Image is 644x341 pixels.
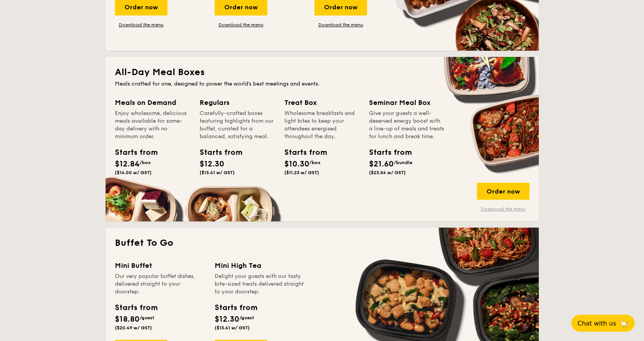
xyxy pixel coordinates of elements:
div: Meals on Demand [115,97,190,108]
span: /guest [239,315,254,320]
span: ($14.00 w/ GST) [115,170,152,175]
span: ($20.49 w/ GST) [115,325,152,331]
span: /guest [140,315,154,320]
span: 🦙 [619,319,629,328]
a: Download the menu [115,22,167,28]
div: Our very popular buffet dishes, delivered straight to your doorstep. [115,272,205,296]
h2: All-Day Meal Boxes [115,66,530,79]
div: Order now [477,183,530,200]
span: $12.30 [215,315,239,324]
h2: Buffet To Go [115,237,530,249]
span: /bundle [394,160,412,165]
span: $21.60 [369,159,394,169]
div: Carefully-crafted boxes featuring highlights from our buffet, curated for a balanced, satisfying ... [200,110,275,141]
div: Treat Box [284,97,360,108]
span: $18.80 [115,315,140,324]
div: Regulars [200,97,275,108]
button: Chat with us🦙 [571,315,635,332]
span: ($13.41 w/ GST) [215,325,250,331]
div: Starts from [215,302,257,314]
div: Enjoy wholesome, delicious meals available for same-day delivery with no minimum order. [115,110,190,141]
div: Starts from [200,147,234,158]
span: $12.30 [200,159,224,169]
a: Download the menu [215,22,267,28]
span: /box [309,160,321,165]
span: $12.84 [115,159,140,169]
div: Starts from [115,147,150,158]
div: Starts from [115,302,157,314]
span: ($23.54 w/ GST) [369,170,406,175]
a: Download the menu [314,22,367,28]
div: Mini High Tea [215,260,305,271]
div: Starts from [284,147,319,158]
span: /box [140,160,151,165]
a: Download the menu [477,206,530,212]
div: Wholesome breakfasts and light bites to keep your attendees energised throughout the day. [284,110,360,141]
span: $10.30 [284,159,309,169]
span: ($11.23 w/ GST) [284,170,319,175]
div: Give your guests a well-deserved energy boost with a line-up of meals and treats for lunch and br... [369,110,444,141]
div: Mini Buffet [115,260,205,271]
span: Chat with us [577,320,616,327]
div: Meals crafted for one, designed to power the world's best meetings and events. [115,80,530,88]
div: Delight your guests with our tasty bite-sized treats delivered straight to your doorstep. [215,272,305,296]
span: ($13.41 w/ GST) [200,170,235,175]
div: Seminar Meal Box [369,97,444,108]
div: Starts from [369,147,404,158]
